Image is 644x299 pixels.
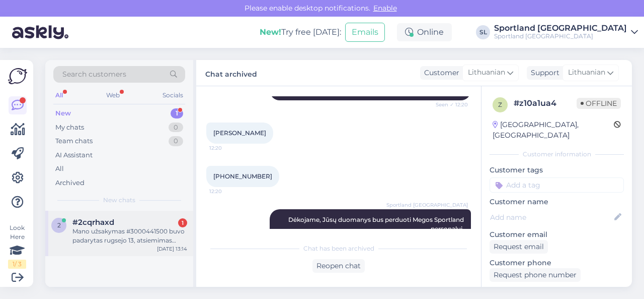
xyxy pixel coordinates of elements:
[209,144,247,152] span: 12:20
[57,221,61,229] span: 2
[494,24,638,40] a: Sportland [GEOGRAPHIC_DATA]Sportland [GEOGRAPHIC_DATA]
[171,108,183,118] div: 1
[103,196,135,205] span: New chats
[303,244,374,253] span: Chat has been archived
[490,212,612,223] input: Add name
[490,268,581,282] div: Request phone number
[490,165,624,175] p: Customer tags
[8,68,27,84] img: Askly Logo
[345,23,385,42] button: Emails
[53,89,65,102] div: All
[169,123,183,133] div: 0
[370,4,400,13] span: Enable
[55,123,84,133] div: My chats
[8,223,26,269] div: Look Here
[527,68,559,78] div: Support
[490,197,624,207] p: Customer name
[420,68,459,78] div: Customer
[213,129,266,137] span: [PERSON_NAME]
[514,97,577,109] div: # z10a1ua4
[397,23,452,41] div: Online
[160,89,185,102] div: Socials
[104,89,122,102] div: Web
[72,227,187,245] div: Mano užsakymas #3000441500 buvo padarytas rugsejo 13, atsiemimas parduotuvėje iki šiol negavau jo...
[55,178,85,188] div: Archived
[568,67,605,78] span: Lithuanian
[386,201,468,209] span: Sportland [GEOGRAPHIC_DATA]
[288,216,465,232] span: Dėkojame, Jūsų duomanys bus perduoti Megos Sportland personalui.
[209,188,247,195] span: 12:20
[260,26,341,38] div: Try free [DATE]:
[55,150,93,160] div: AI Assistant
[157,245,187,253] div: [DATE] 13:14
[490,240,548,254] div: Request email
[490,258,624,268] p: Customer phone
[490,150,624,159] div: Customer information
[430,101,468,108] span: Seen ✓ 12:20
[490,286,624,296] p: Visited pages
[8,260,26,269] div: 1 / 3
[72,218,114,227] span: #2cqrhaxd
[178,218,187,227] div: 1
[490,229,624,240] p: Customer email
[260,27,281,37] b: New!
[55,164,64,174] div: All
[498,101,502,108] span: z
[490,177,624,193] input: Add a tag
[169,136,183,146] div: 0
[312,259,365,273] div: Reopen chat
[577,98,621,109] span: Offline
[213,172,272,180] span: [PHONE_NUMBER]
[494,32,627,40] div: Sportland [GEOGRAPHIC_DATA]
[205,66,257,80] label: Chat archived
[62,69,126,80] span: Search customers
[476,25,490,39] div: SL
[55,108,71,118] div: New
[494,24,627,32] div: Sportland [GEOGRAPHIC_DATA]
[493,119,614,141] div: [GEOGRAPHIC_DATA], [GEOGRAPHIC_DATA]
[468,67,505,78] span: Lithuanian
[55,136,93,146] div: Team chats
